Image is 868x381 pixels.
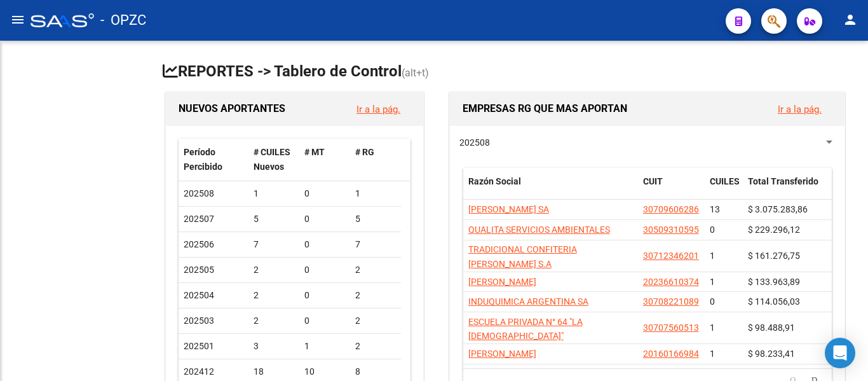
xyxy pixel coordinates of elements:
datatable-header-cell: Total Transferido [743,168,832,210]
span: $ 3.075.283,86 [748,204,808,214]
span: $ 229.296,12 [748,225,800,235]
span: $ 98.233,41 [748,349,795,359]
span: NUEVOS APORTANTES [179,102,285,114]
div: 3 [254,339,294,354]
span: 202506 [184,239,214,249]
span: 202501 [184,341,214,351]
div: 1 [355,186,396,201]
span: 202508 [184,188,214,198]
span: Período Percibido [184,147,222,172]
span: 202505 [184,265,214,275]
span: 202412 [184,366,214,377]
button: Ir a la pág. [346,97,410,121]
span: Total Transferido [748,176,818,186]
div: 1 [254,186,294,201]
div: 1 [304,339,345,354]
div: 2 [254,314,294,328]
span: [PERSON_NAME] [468,277,536,287]
span: 1 [710,349,715,359]
div: 2 [355,339,396,354]
span: $ 114.056,03 [748,296,800,307]
span: TRADICIONAL CONFITERIA [PERSON_NAME] S.A [468,244,577,269]
span: (alt+t) [402,67,429,79]
div: 5 [254,212,294,226]
span: - OPZC [100,6,146,34]
span: 30707560513 [643,322,699,333]
div: 7 [254,237,294,252]
datatable-header-cell: # RG [350,139,401,181]
span: 1 [710,322,715,333]
span: [PERSON_NAME] [468,349,536,359]
mat-icon: menu [10,12,25,27]
span: $ 133.963,89 [748,277,800,287]
div: 0 [304,288,345,303]
datatable-header-cell: CUIT [638,168,705,210]
span: $ 161.276,75 [748,251,800,261]
span: 1 [710,251,715,261]
h1: REPORTES -> Tablero de Control [163,61,848,83]
datatable-header-cell: Razón Social [463,168,638,210]
div: 2 [355,314,396,328]
span: 202504 [184,290,214,300]
div: 0 [304,237,345,252]
div: 18 [254,364,294,379]
span: 202503 [184,315,214,326]
div: 2 [355,288,396,303]
button: Ir a la pág. [768,97,832,121]
span: QUALITA SERVICIOS AMBIENTALES [468,225,610,235]
div: 0 [304,186,345,201]
datatable-header-cell: Período Percibido [179,139,248,181]
span: ESCUELA PRIVADA N° 64 "LA [DEMOGRAPHIC_DATA]" [468,317,583,342]
div: 2 [355,263,396,277]
span: # CUILES Nuevos [254,147,290,172]
span: 30708221089 [643,296,699,307]
div: 2 [254,263,294,277]
span: 1 [710,277,715,287]
div: 7 [355,237,396,252]
span: CUILES [710,176,740,186]
div: 5 [355,212,396,226]
div: Open Intercom Messenger [825,338,855,368]
a: Ir a la pág. [356,104,400,115]
datatable-header-cell: CUILES [705,168,743,210]
span: Razón Social [468,176,521,186]
datatable-header-cell: # MT [299,139,350,181]
div: 0 [304,212,345,226]
span: # MT [304,147,325,157]
span: 20160166984 [643,349,699,359]
span: 30509310595 [643,225,699,235]
span: CUIT [643,176,663,186]
span: [PERSON_NAME] SA [468,204,549,214]
datatable-header-cell: # CUILES Nuevos [248,139,299,181]
span: # RG [355,147,374,157]
mat-icon: person [843,12,858,27]
span: 30709606286 [643,204,699,214]
div: 10 [304,364,345,379]
span: 0 [710,225,715,235]
div: 2 [254,288,294,303]
a: Ir a la pág. [778,104,822,115]
span: EMPRESAS RG QUE MAS APORTAN [463,102,627,114]
span: $ 98.488,91 [748,322,795,333]
div: 8 [355,364,396,379]
div: 0 [304,314,345,328]
span: 0 [710,296,715,307]
div: 0 [304,263,345,277]
span: 202507 [184,214,214,224]
span: 30712346201 [643,251,699,261]
span: 202508 [459,137,490,148]
span: 13 [710,204,720,214]
span: 20236610374 [643,277,699,287]
span: INDUQUIMICA ARGENTINA SA [468,296,588,307]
